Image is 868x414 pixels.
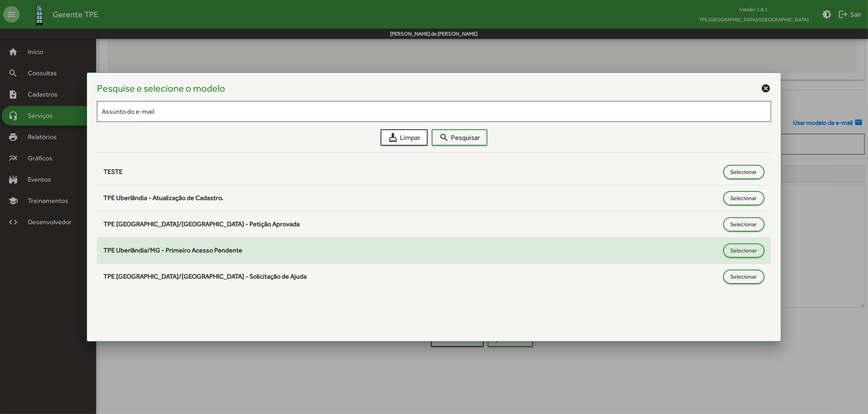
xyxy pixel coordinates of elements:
h4: Pesquise e selecione o modelo [97,83,225,94]
span: TESTE [103,168,123,175]
mat-icon: cancel [761,83,771,93]
span: TPE [GEOGRAPHIC_DATA]/[GEOGRAPHIC_DATA] - Petição Aprovada [103,220,300,228]
mat-icon: cleaning_services [388,133,398,142]
button: Selecionar [723,191,765,205]
span: TPE Uberlândia/MG - Primeiro Acesso Pendente [103,246,242,254]
button: Pesquisar [432,129,487,146]
span: Selecionar [731,191,757,205]
span: TPE [GEOGRAPHIC_DATA]/[GEOGRAPHIC_DATA] - Solicitação de Ajuda [103,272,307,280]
span: Pesquisar [439,130,480,145]
span: Selecionar [731,217,757,232]
span: Selecionar [731,243,757,258]
span: TPE Uberlândia - Atualização de Cadastro. [103,194,223,202]
button: Selecionar [723,270,765,284]
button: Selecionar [723,243,765,258]
button: Limpar [381,129,428,146]
span: Limpar [388,130,420,145]
mat-icon: search [439,133,449,142]
button: Selecionar [723,165,765,179]
span: Selecionar [731,164,757,179]
button: Selecionar [723,217,765,232]
span: Selecionar [731,269,757,284]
